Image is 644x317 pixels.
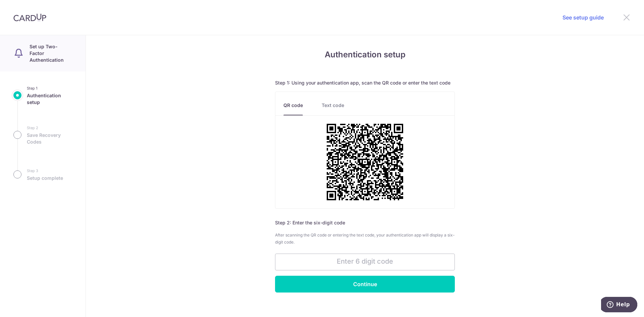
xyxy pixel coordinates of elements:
[27,92,72,106] span: Authentication setup
[275,232,455,245] span: After scanning the QR code or entering the text code, your authentication app will display a six-...
[275,219,455,226] h6: Step 2: Enter the six-digit code
[562,13,604,21] a: See setup guide
[30,43,72,63] p: Set up Two-Factor Authentication
[322,102,344,115] a: Text code
[27,175,63,181] span: Setup complete
[27,124,72,131] small: Step 2
[15,5,29,11] span: Help
[27,167,63,174] small: Step 3
[283,102,303,115] a: QR code
[13,13,46,21] img: CardUp
[27,85,72,92] small: Step 1
[601,297,637,314] iframe: Opens a widget where you can find more information
[275,276,455,293] input: Continue
[275,49,455,61] h4: Authentication setup
[27,132,72,145] span: Save Recovery Codes
[275,254,455,270] input: Enter 6 digit code
[275,80,455,86] h6: Step 1: Using your authentication app, scan the QR code or enter the text code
